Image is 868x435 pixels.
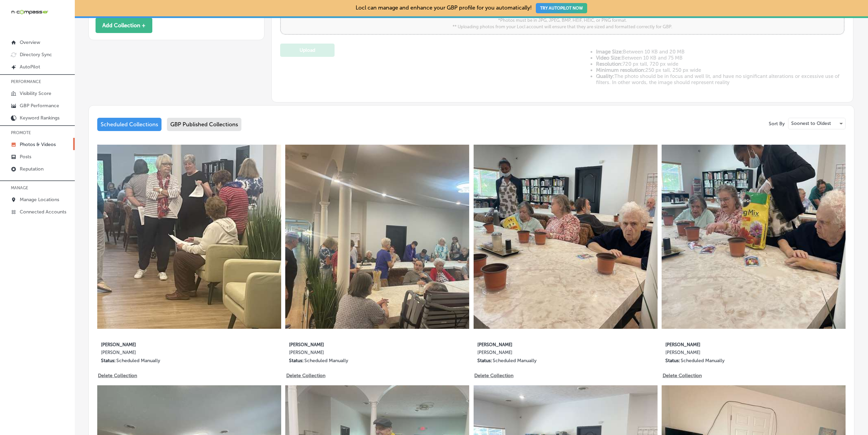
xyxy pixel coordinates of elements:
p: Posts [20,154,31,160]
label: [PERSON_NAME] [289,350,419,358]
label: [PERSON_NAME] [477,350,608,358]
p: Status: [665,358,680,364]
p: Status: [101,358,116,364]
p: Soonest to Oldest [791,120,831,127]
p: AutoPilot [20,64,40,70]
div: GBP Published Collections [167,118,241,131]
label: [PERSON_NAME] [101,338,231,350]
p: Overview [20,39,40,45]
p: Reputation [20,166,44,172]
label: [PERSON_NAME] [477,338,608,350]
p: Delete Collection [98,373,136,378]
p: Scheduled Manually [304,358,348,364]
p: Photos & Videos [20,142,56,147]
label: [PERSON_NAME] [665,338,796,350]
p: Visibility Score [20,91,51,96]
p: Scheduled Manually [116,358,160,364]
label: [PERSON_NAME] [289,338,419,350]
p: Scheduled Manually [681,358,725,364]
p: Sort By [769,121,785,127]
img: Collection thumbnail [662,145,846,329]
p: Delete Collection [286,373,325,378]
p: Keyword Rankings [20,115,59,121]
img: Collection thumbnail [97,145,281,329]
button: Add Collection + [96,18,152,33]
img: 660ab0bf-5cc7-4cb8-ba1c-48b5ae0f18e60NCTV_CLogo_TV_Black_-500x88.png [11,9,48,15]
div: Soonest to Oldest [788,118,845,129]
p: Delete Collection [663,373,701,378]
p: GBP Performance [20,103,59,109]
p: Status: [289,358,304,364]
p: Connected Accounts [20,209,66,215]
label: [PERSON_NAME] [101,350,231,358]
button: TRY AUTOPILOT NOW [536,3,587,13]
label: [PERSON_NAME] [665,350,796,358]
p: Delete Collection [474,373,513,378]
img: Collection thumbnail [474,145,658,329]
p: Manage Locations [20,197,59,203]
div: Scheduled Collections [97,118,161,131]
p: Directory Sync [20,52,52,58]
p: Status: [477,358,492,364]
p: Scheduled Manually [493,358,537,364]
img: Collection thumbnail [285,145,469,329]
